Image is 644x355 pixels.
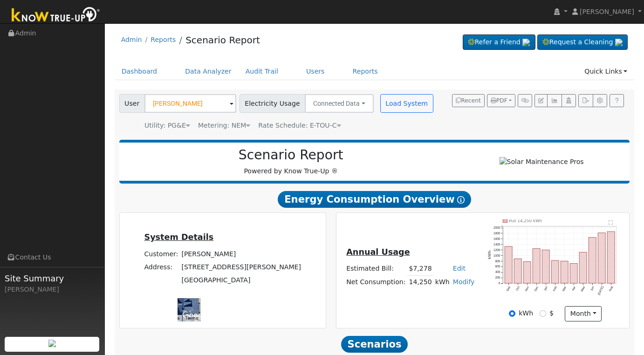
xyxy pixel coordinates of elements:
[495,271,500,274] text: 400
[534,286,539,292] text: Dec
[115,63,164,80] a: Dashboard
[457,196,465,204] i: Show Help
[609,220,613,225] text: 
[515,286,520,291] text: Oct
[519,308,533,318] label: kWh
[524,286,530,292] text: Nov
[561,261,568,283] rect: onclick=""
[407,262,433,276] td: $7,278
[537,34,628,50] a: Request a Cleaning
[493,232,500,235] text: 1800
[180,273,303,287] td: [GEOGRAPHIC_DATA]
[608,286,614,292] text: Aug
[565,306,602,322] button: month
[407,275,433,289] td: 14,250
[487,94,515,107] button: PDF
[121,36,142,43] a: Admin
[523,262,531,283] rect: onclick=""
[509,218,542,223] text: Pull 14,250 kWh
[580,286,586,293] text: May
[144,232,213,242] u: System Details
[562,286,567,292] text: Mar
[453,278,475,286] a: Modify
[579,252,587,283] rect: onclick=""
[180,247,303,260] td: [PERSON_NAME]
[180,309,211,321] img: Google
[533,249,540,283] rect: onclick=""
[299,63,332,80] a: Users
[598,233,605,283] rect: onclick=""
[491,97,507,104] span: PDF
[495,265,500,268] text: 600
[144,94,236,113] input: Select a User
[240,94,305,113] span: Electricity Usage
[143,247,180,260] td: Customer:
[542,250,549,284] rect: onclick=""
[549,308,554,318] label: $
[580,8,634,15] span: [PERSON_NAME]
[493,243,500,246] text: 1400
[380,94,433,113] button: Load System
[499,281,500,285] text: 0
[552,286,557,292] text: Feb
[495,276,500,279] text: 200
[547,94,562,107] button: Multi-Series Graph
[5,272,100,285] span: Site Summary
[505,246,512,283] rect: onclick=""
[534,94,548,107] button: Edit User
[180,309,211,321] a: Open this area in Google Maps (opens a new window)
[124,147,458,176] div: Powered by Know True-Up ®
[493,254,500,257] text: 1000
[506,286,511,292] text: Sep
[593,94,607,107] button: Settings
[433,275,451,289] td: kWh
[493,237,500,240] text: 1600
[551,260,559,283] rect: onclick=""
[578,94,593,107] button: Export Interval Data
[345,275,407,289] td: Net Consumption:
[143,260,180,273] td: Address:
[571,286,577,292] text: Apr
[540,310,546,317] input: $
[463,34,535,50] a: Refer a Friend
[346,247,410,257] u: Annual Usage
[514,259,521,284] rect: onclick=""
[589,238,596,284] rect: onclick=""
[453,265,466,272] a: Edit
[522,39,530,46] img: retrieve
[345,262,407,276] td: Estimated Bill:
[610,94,624,107] a: Help Link
[607,232,615,283] rect: onclick=""
[590,286,595,292] text: Jun
[493,248,500,252] text: 1200
[615,39,623,46] img: retrieve
[178,63,239,80] a: Data Analyzer
[495,259,500,263] text: 800
[185,34,260,46] a: Scenario Report
[341,336,408,353] span: Scenarios
[129,147,453,163] h2: Scenario Report
[346,63,385,80] a: Reports
[180,260,303,273] td: [STREET_ADDRESS][PERSON_NAME]
[305,94,374,113] button: Connected Data
[562,94,576,107] button: Login As
[144,121,190,130] div: Utility: PG&E
[518,94,532,107] button: Generate Report Link
[7,5,105,26] img: Know True-Up
[151,36,176,43] a: Reports
[48,340,56,347] img: retrieve
[543,286,548,292] text: Jan
[258,122,341,129] span: Alias: HETOUC
[577,63,634,80] a: Quick Links
[278,191,471,208] span: Energy Consumption Overview
[119,94,145,113] span: User
[487,251,492,259] text: kWh
[185,315,198,321] a: Terms (opens in new tab)
[452,94,485,107] button: Recent
[509,310,515,317] input: kWh
[500,157,584,167] img: Solar Maintenance Pros
[493,226,500,229] text: 2000
[198,121,250,130] div: Metering: NEM
[5,285,100,294] div: [PERSON_NAME]
[239,63,285,80] a: Audit Trail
